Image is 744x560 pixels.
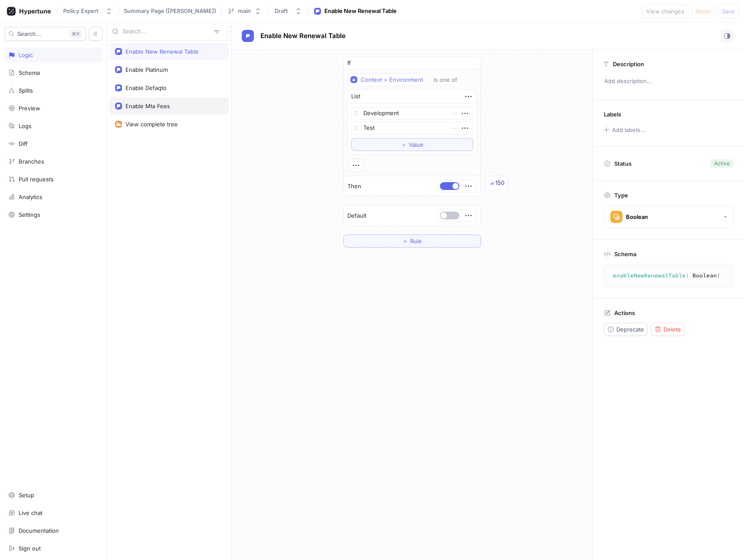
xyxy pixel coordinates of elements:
[612,127,645,133] div: Add labels...
[19,158,44,165] div: Branches
[324,7,397,16] div: Enable New Renewal Table
[19,211,40,218] div: Settings
[604,111,621,118] p: Labels
[614,158,632,170] p: Status
[4,523,103,538] a: Documentation
[401,142,407,147] span: ＋
[275,7,288,15] div: Draft
[351,92,360,101] div: List
[616,327,644,332] span: Deprecate
[646,9,684,14] span: View changes
[430,73,470,86] button: is one of
[19,69,40,76] div: Schema
[19,509,42,516] div: Live chat
[626,213,648,221] div: Boolean
[604,323,648,336] button: Deprecate
[718,4,739,18] button: Save
[642,4,688,18] button: View changes
[347,73,427,86] button: Context > Environment
[125,121,178,128] div: View complete tree
[433,76,457,84] div: is one of
[19,193,42,200] div: Analytics
[614,251,636,257] p: Schema
[19,140,28,147] div: Diff
[4,27,86,41] button: Search...K
[696,9,711,14] span: Reset
[122,27,210,36] input: Search...
[604,205,734,229] button: Boolean
[347,182,361,191] p: Then
[347,59,351,68] p: If
[125,103,170,109] div: Enable Mta Fees
[19,545,41,552] div: Sign out
[19,105,40,112] div: Preview
[347,212,366,220] p: Default
[125,48,199,55] div: Enable New Renewal Table
[19,176,54,183] div: Pull requests
[495,179,504,187] div: 150
[664,327,681,332] span: Delete
[402,238,408,244] span: ＋
[361,76,423,84] div: Context > Environment
[343,235,481,248] button: ＋Rule
[60,4,116,18] button: Policy Expert
[63,7,99,15] div: Policy Expert
[260,32,346,39] span: Enable New Renewal Table
[614,192,628,199] p: Type
[409,142,423,147] span: Value
[17,31,41,36] span: Search...
[125,84,167,91] div: Enable Defaqto
[125,66,168,73] div: Enable Platinum
[613,61,644,68] p: Description
[19,527,59,534] div: Documentation
[124,8,216,14] span: Summary Page ([PERSON_NAME])
[19,51,33,58] div: Logic
[614,309,635,316] p: Actions
[19,122,32,129] div: Logs
[19,87,33,94] div: Splits
[69,29,82,38] div: K
[238,7,251,15] div: main
[410,238,422,244] span: Rule
[722,9,735,14] span: Save
[271,4,305,18] button: Draft
[608,268,729,283] textarea: enableNewRenewalTable: Boolean!
[692,4,715,18] button: Reset
[224,4,265,18] button: main
[651,323,684,336] button: Delete
[351,138,473,151] button: ＋Value
[19,492,34,499] div: Setup
[600,74,737,89] p: Add description...
[714,160,730,167] div: Active
[601,124,648,135] button: Add labels...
